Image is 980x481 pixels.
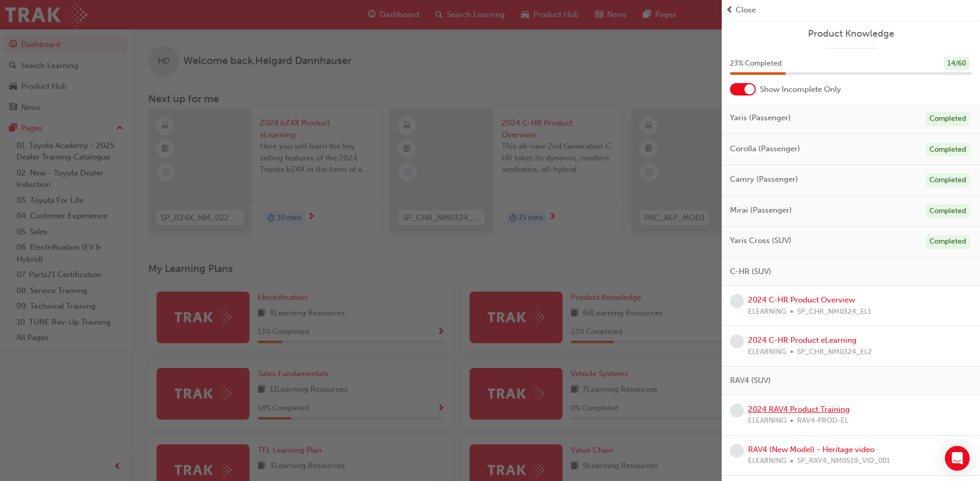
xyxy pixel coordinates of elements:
[926,112,970,126] div: Completed
[926,143,970,157] div: Completed
[730,294,744,308] span: learningRecordVerb_NONE-icon
[730,334,744,348] span: learningRecordVerb_NONE-icon
[797,415,848,427] span: RAV4-PROD-EL
[748,405,850,414] a: 2024 RAV4 Product Training
[730,173,798,185] span: Camry (Passenger)
[748,346,786,358] span: ELEARNING
[726,4,734,16] span: prev-icon
[944,57,970,71] div: 14 / 60
[926,173,970,187] div: Completed
[730,266,771,278] span: C-HR (SUV)
[748,306,786,318] span: ELEARNING
[797,455,890,467] span: SP_RAV4_NM0519_VID_001
[748,415,786,427] span: ELEARNING
[730,143,800,155] span: Corolla (Passenger)
[748,295,855,304] a: 2024 C-HR Product Overview
[748,335,857,345] a: 2024 C-HR Product eLearning
[730,444,744,458] span: learningRecordVerb_NONE-icon
[760,84,841,95] span: Show Incomplete Only
[748,455,786,467] span: ELEARNING
[797,346,872,358] span: SP_CHR_NM0324_EL2
[730,58,782,70] span: 23 % Completed
[730,112,791,124] span: Yaris (Passenger)
[730,235,791,247] span: Yaris Cross (SUV)
[726,4,976,16] button: prev-iconClose
[730,404,744,418] span: learningRecordVerb_NONE-icon
[730,28,972,40] a: Product Knowledge
[926,235,970,249] div: Completed
[797,306,872,318] span: SP_CHR_NM0324_EL1
[945,446,970,471] div: Open Intercom Messenger
[730,204,792,216] span: Mirai (Passenger)
[926,204,970,218] div: Completed
[748,445,875,454] a: RAV4 (New Model) - Heritage video
[736,4,756,16] span: Close
[730,375,771,387] span: RAV4 (SUV)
